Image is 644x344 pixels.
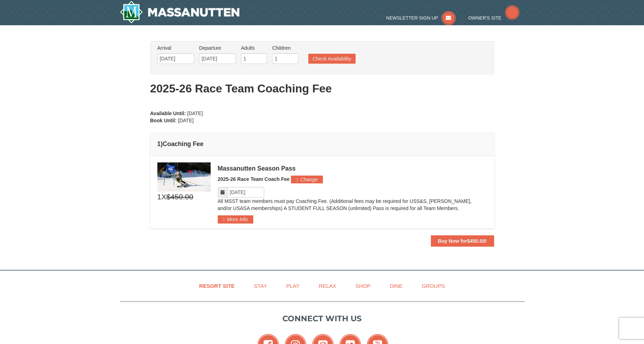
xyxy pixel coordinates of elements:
[199,44,236,52] label: Departure
[386,15,456,21] a: Newsletter Sign Up
[413,278,454,294] a: Groups
[190,278,244,294] a: Resort Site
[178,118,194,123] span: [DATE]
[245,278,276,294] a: Stay
[438,238,487,244] strong: Buy Now for !
[120,1,240,23] img: Massanutten Resort Logo
[467,238,485,244] span: $450.00
[150,118,177,123] strong: Book Until:
[120,1,240,23] a: Massanutten Resort
[272,44,298,52] label: Children
[218,176,290,182] span: 2025-26 Race Team Coach Fee
[157,192,162,202] span: 1
[291,176,323,183] button: Change
[347,278,380,294] a: Shop
[218,165,487,172] div: Massanutten Season Pass
[308,54,356,64] button: Check Availability
[187,111,203,116] span: [DATE]
[157,44,194,52] label: Arrival
[468,15,519,21] a: Owner's Site
[161,140,163,147] span: )
[161,192,166,202] span: X
[150,81,494,96] h1: 2025-26 Race Team Coaching Fee
[157,162,211,192] img: 6619937-211-5c6956ec.jpg
[277,278,308,294] a: Play
[218,198,487,212] p: All MSST team members must pay Coaching Fee. (Additional fees may be required for USS&S, [PERSON_...
[157,140,487,147] h4: 1 Coaching Fee
[431,235,494,247] button: Buy Now for$450.00!
[381,278,411,294] a: Dine
[218,215,253,223] button: More Info
[241,44,267,52] label: Adults
[120,313,525,324] p: Connect with us
[166,192,193,202] span: $450.00
[386,15,438,21] span: Newsletter Sign Up
[310,278,345,294] a: Relax
[150,111,186,116] strong: Available Until:
[468,15,502,21] span: Owner's Site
